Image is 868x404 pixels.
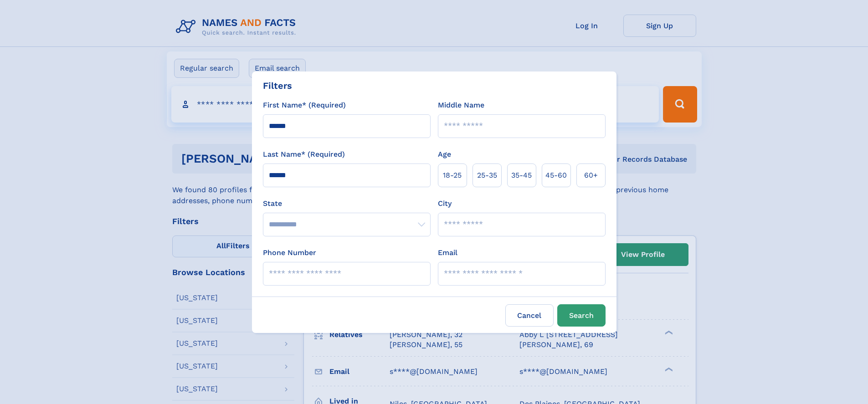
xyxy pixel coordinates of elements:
label: Middle Name [438,100,484,111]
div: Filters [263,79,292,92]
label: Cancel [505,304,554,327]
label: First Name* (Required) [263,100,346,111]
label: Phone Number [263,247,316,258]
span: 18‑25 [443,170,462,181]
label: City [438,198,452,209]
span: 60+ [584,170,598,181]
span: 45‑60 [545,170,567,181]
span: 25‑35 [477,170,497,181]
span: 35‑45 [511,170,532,181]
label: State [263,198,431,209]
label: Last Name* (Required) [263,149,345,160]
button: Search [557,304,606,327]
label: Email [438,247,457,258]
label: Age [438,149,451,160]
